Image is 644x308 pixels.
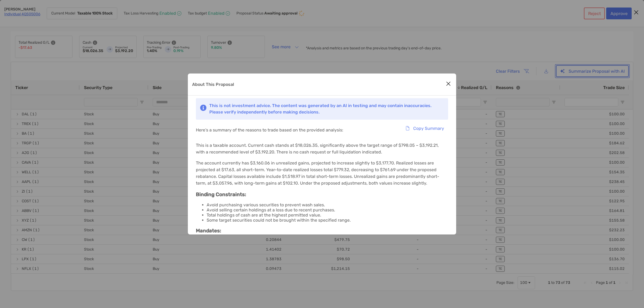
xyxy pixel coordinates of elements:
h3: Binding Constraints: [196,192,448,197]
li: Total holdings of cash are at the highest permitted value. [207,212,448,218]
img: Notification icon [200,105,207,111]
p: This is a taxable account. Current cash stands at $18,026.35, significantly above the target rang... [196,142,448,155]
button: Copy Summary [402,122,448,134]
div: This is not investment advice. The content was generated by an AI in testing and may contain inac... [209,102,444,115]
li: Avoid selling certain holdings at a loss due to recent purchases. [207,207,448,212]
p: Here’s a summary of the reasons to trade based on the provided analysis: [196,127,343,133]
p: About This Proposal [192,81,234,88]
h3: Mandates: [196,228,448,234]
p: The account currently has $3,160.06 in unrealized gains, projected to increase slightly to $3,177... [196,160,448,186]
li: Some target securities could not be brought within the specified range. [207,218,448,223]
div: About This Proposal [188,74,456,234]
li: Avoid purchasing various securities to prevent wash sales. [207,202,448,207]
button: Close modal [444,80,452,88]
